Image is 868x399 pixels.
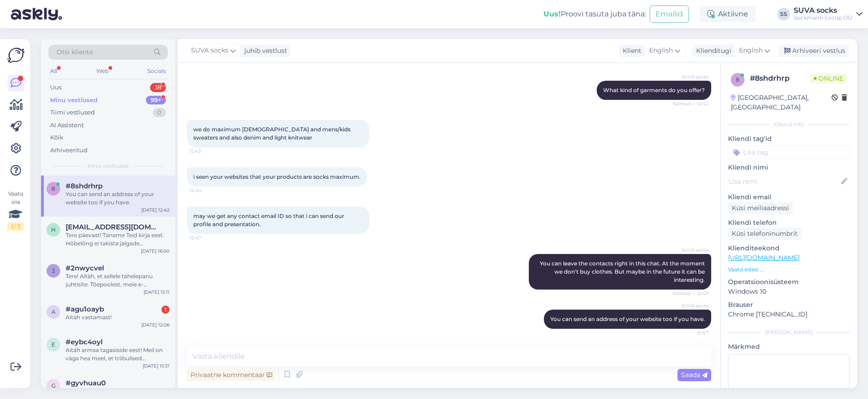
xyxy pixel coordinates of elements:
[150,83,166,92] div: 38
[673,100,708,107] span: Nähtud ✓ 12:42
[7,190,24,231] div: Vaata siia
[7,223,24,231] div: 2 / 3
[674,73,708,80] span: SUVA socks
[540,260,706,283] span: You can leave the contacts right in this chat. At the moment we don't buy clothes. But maybe in t...
[739,46,763,56] span: English
[153,108,166,117] div: 0
[728,202,793,214] div: Küsi meiliaadressi
[141,321,170,328] div: [DATE] 12:06
[66,223,160,231] span: heinsalu12@gmail.com
[50,121,84,130] div: AI Assistent
[750,73,810,84] div: # 8shdrhrp
[50,108,95,117] div: Tiimi vestlused
[146,96,166,105] div: 99+
[674,247,708,254] span: SUVA socks
[543,10,561,18] b: Uus!
[728,228,801,240] div: Küsi telefoninumbrit
[673,290,708,297] span: Nähtud ✓ 12:47
[52,267,55,274] span: 2
[674,329,708,336] span: 12:47
[187,369,276,381] div: Privaatne kommentaar
[50,83,62,92] div: Uus
[794,7,852,14] div: SUVA socks
[161,306,170,314] div: 1
[731,93,832,112] div: [GEOGRAPHIC_DATA], [GEOGRAPHIC_DATA]
[193,126,352,141] span: we do maximum [DEMOGRAPHIC_DATA] and mens/kids sweaters and also denim and light knitwear
[50,133,63,142] div: Kõik
[66,379,106,387] span: #gyvhuau0
[88,162,129,170] span: Minu vestlused
[66,338,103,346] span: #eybc4oyl
[52,382,56,389] span: g
[141,248,170,254] div: [DATE] 16:00
[777,8,790,21] div: SS
[190,148,224,155] span: 12:43
[66,264,104,272] span: #2nwycvel
[603,87,705,93] span: What kind of garments do you offer?
[650,5,689,23] button: Emailid
[66,346,170,363] div: Aitäh armsa tagasiside eest! Meil on väga hea meel, et triibulised sukkpüksid meeldivad. Hetkel e...
[543,9,646,20] div: Proovi tasuta juba täna:
[728,254,800,262] a: [URL][DOMAIN_NAME]
[736,76,739,83] span: 8
[52,341,55,348] span: e
[728,192,850,202] p: Kliendi email
[728,287,850,296] p: Windows 10
[619,46,641,56] div: Klient
[728,300,850,310] p: Brauser
[779,45,849,57] div: Arhiveeri vestlus
[649,46,673,56] span: English
[728,120,850,129] div: Kliendi info
[66,182,103,190] span: #8shdrhrp
[193,173,361,180] span: i seen your websites that your products are socks maximum.
[144,289,170,295] div: [DATE] 15:11
[728,176,839,187] input: Lisa nimi
[681,371,708,379] span: Saada
[190,234,224,241] span: 12:47
[728,310,850,319] p: Chrome [TECHNICAL_ID]
[66,313,170,321] div: Aitäh vastamast!
[728,145,850,159] input: Lisa tag
[7,47,25,64] img: Askly Logo
[141,207,170,213] div: [DATE] 12:42
[94,65,110,77] div: Web
[193,212,346,228] span: may we get any contact email ID so that i can send our profile and presentation.
[728,342,850,352] p: Märkmed
[50,146,88,155] div: Arhiveeritud
[190,187,224,194] span: 12:44
[143,363,170,369] div: [DATE] 15:31
[728,328,850,337] div: [PERSON_NAME]
[692,46,731,56] div: Klienditugi
[241,46,287,56] div: juhib vestlust
[66,272,170,289] div: Tere! Aitäh, et sellele tähelepanu juhtisite. Tõepoolest, meie e-[PERSON_NAME] füüsilise [PERSON_...
[550,316,705,322] span: You can send an address of your website too if you have.
[145,65,168,77] div: Socials
[50,96,98,105] div: Minu vestlused
[51,226,56,233] span: h
[810,73,847,83] span: Online
[66,231,170,248] div: Tere päevast! Täname Teid kirja eest. Hõbelõng ei takista jalgade higistamist, kuid hävitab 99% b...
[794,7,863,21] a: SUVA socksSockmann Group OÜ
[191,46,228,56] span: SUVA socks
[66,190,170,207] div: You can send an address of your website too if you have.
[700,6,755,22] div: Aktiivne
[728,218,850,228] p: Kliendi telefon
[728,244,850,253] p: Klienditeekond
[52,308,56,315] span: a
[728,134,850,144] p: Kliendi tag'id
[52,185,55,192] span: 8
[728,163,850,172] p: Kliendi nimi
[674,302,708,309] span: SUVA socks
[66,305,104,313] span: #agu1oayb
[57,47,93,57] span: Otsi kliente
[794,14,852,21] div: Sockmann Group OÜ
[728,265,850,274] p: Vaata edasi ...
[728,277,850,287] p: Operatsioonisüsteem
[48,65,59,77] div: All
